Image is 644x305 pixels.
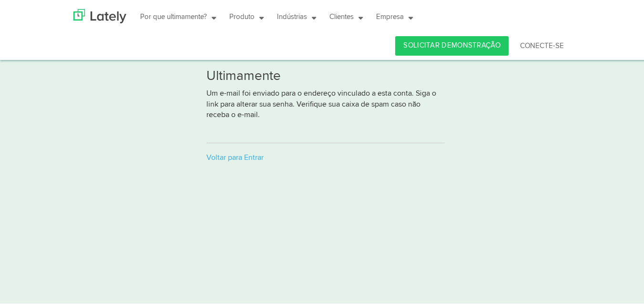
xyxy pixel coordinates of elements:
[206,152,264,160] a: Voltar para Entrar
[140,11,207,19] font: Por que ultimamente?
[329,11,354,19] font: Clientes
[206,68,281,81] font: Ultimamente
[277,11,307,19] font: Indústrias
[395,34,509,54] a: SOLICITAR DEMONSTRAÇÃO
[206,88,436,118] font: Um e-mail foi enviado para o endereço vinculado a esta conta. Siga o link para alterar sua senha....
[403,40,501,48] font: SOLICITAR DEMONSTRAÇÃO
[376,11,404,19] font: Empresa
[229,11,255,19] font: Produto
[513,29,571,58] a: CONECTE-SE
[520,40,564,48] font: CONECTE-SE
[73,7,126,21] img: Ultimamente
